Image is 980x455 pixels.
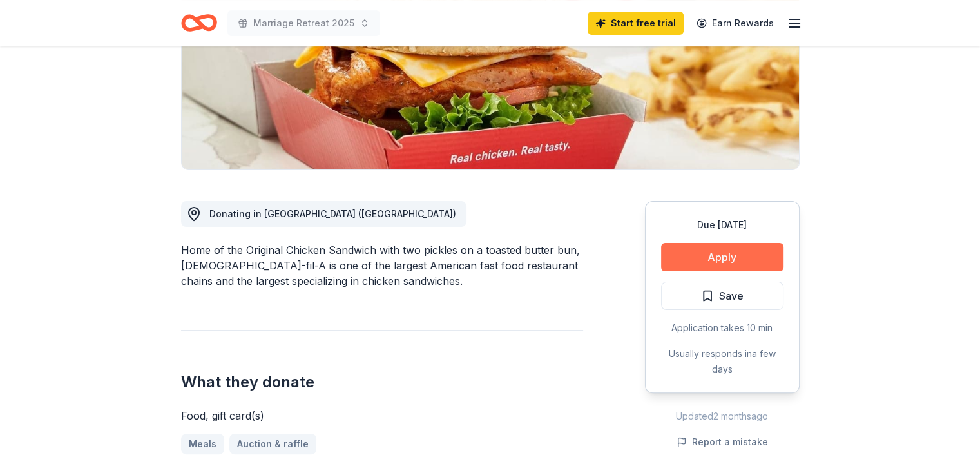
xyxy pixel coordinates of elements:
span: Save [719,287,744,304]
div: Updated 2 months ago [645,409,800,424]
button: Apply [661,243,783,271]
h2: What they donate [181,372,583,392]
div: Due [DATE] [661,217,783,233]
div: Application takes 10 min [661,320,783,336]
div: Usually responds in a few days [661,346,783,377]
button: Report a mistake [677,434,768,450]
span: Donating in [GEOGRAPHIC_DATA] ([GEOGRAPHIC_DATA]) [209,208,456,219]
div: Food, gift card(s) [181,408,583,423]
button: Marriage Retreat 2025 [227,10,380,36]
a: Auction & raffle [229,434,316,454]
a: Meals [181,434,224,454]
button: Save [661,282,783,310]
a: Earn Rewards [689,12,782,35]
span: Marriage Retreat 2025 [253,15,354,31]
a: Start free trial [588,12,684,35]
div: Home of the Original Chicken Sandwich with two pickles on a toasted butter bun, [DEMOGRAPHIC_DATA... [181,242,583,289]
a: Home [181,8,217,38]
